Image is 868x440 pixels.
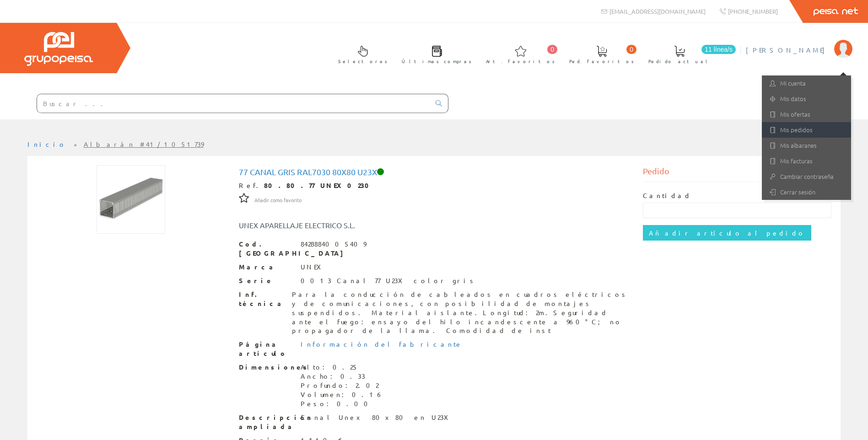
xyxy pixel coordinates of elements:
[301,372,383,381] div: Ancho: 0.33
[254,197,302,204] span: Añadir como favorito
[762,138,851,153] a: Mis albaranes
[301,363,383,372] div: Alto: 0.25
[547,45,557,54] span: 0
[24,32,93,66] img: Grupo Peisa
[239,240,294,258] span: Cod. [GEOGRAPHIC_DATA]
[762,122,851,138] a: Mis pedidos
[402,57,472,66] span: Últimas compras
[264,181,375,189] strong: 80.80.77 UNEX0230
[762,169,851,184] a: Cambiar contraseña
[762,153,851,169] a: Mis facturas
[301,399,383,408] div: Peso: 0.00
[329,38,392,70] a: Selectores
[301,263,327,272] div: UNEX
[643,191,691,200] label: Cantidad
[393,38,476,70] a: Últimas compras
[239,181,630,190] div: Ref.
[762,184,851,200] a: Cerrar sesión
[239,413,294,431] span: Descripción ampliada
[301,390,383,399] div: Volumen: 0.16
[648,57,711,66] span: Pedido actual
[232,220,468,231] div: UNEX APARELLAJE ELECTRICO S.L.
[762,107,851,122] a: Mis ofertas
[762,75,851,91] a: Mi cuenta
[762,91,851,107] a: Mis datos
[701,45,736,54] span: 11 línea/s
[643,165,831,182] div: Pedido
[746,38,852,47] a: [PERSON_NAME]
[639,38,738,70] a: 11 línea/s Pedido actual
[338,57,388,66] span: Selectores
[97,165,165,234] img: Foto artículo 77 Canal gris RAL7030 80x80 U23X (150x150)
[27,140,66,148] a: Inicio
[609,7,706,15] span: [EMAIL_ADDRESS][DOMAIN_NAME]
[239,290,285,308] span: Inf. técnica
[239,363,294,372] span: Dimensiones
[746,45,830,54] span: [PERSON_NAME]
[728,7,778,15] span: [PHONE_NUMBER]
[239,167,630,177] h1: 77 Canal gris RAL7030 80x80 U23X
[84,140,204,148] a: Albarán #41/1051739
[643,225,811,241] input: Añadir artículo al pedido
[239,263,294,272] span: Marca
[37,94,430,113] input: Buscar ...
[254,195,302,204] a: Añadir como favorito
[626,45,636,54] span: 0
[301,340,463,348] a: Información del fabricante
[301,240,366,249] div: 8428884005409
[239,276,294,285] span: Serie
[292,290,630,336] div: Para la conducción de cableados en cuadros eléctricos y de comunicaciones, con posibilidad de mon...
[301,276,476,285] div: 0013 Canal 77 U23X color gris
[239,340,294,358] span: Página artículo
[301,381,383,390] div: Profundo: 2.02
[569,57,634,66] span: Ped. favoritos
[486,57,555,66] span: Art. favoritos
[301,413,454,422] div: Canal Unex 80x80 en U23X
